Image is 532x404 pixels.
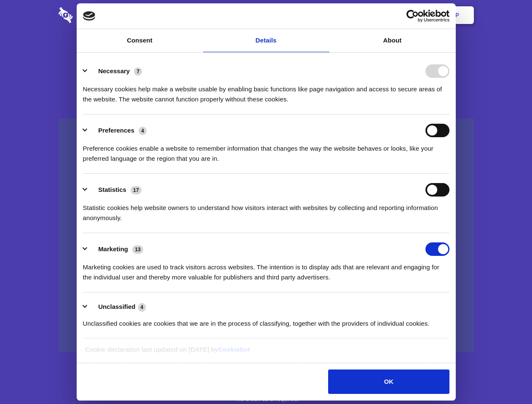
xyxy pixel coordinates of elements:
a: Details [203,29,329,52]
label: Marketing [98,245,128,252]
button: OK [328,369,449,394]
span: 4 [139,127,147,135]
div: Preference cookies enable a website to remember information that changes the way the website beha... [83,137,449,164]
a: Wistia video thumbnail [59,119,474,352]
button: Necessary (7) [83,64,147,78]
button: Preferences (4) [83,124,152,137]
span: 17 [131,186,142,194]
label: Necessary [98,67,130,74]
button: Statistics (17) [83,183,147,197]
div: Unclassified cookies are cookies that we are in the process of classifying, together with the pro... [83,312,449,329]
div: Marketing cookies are used to track visitors across websites. The intention is to display ads tha... [83,256,449,282]
h1: Eliminate Slack Data Loss. [59,38,474,68]
label: Statistics [98,186,126,193]
a: Pricing [247,2,284,28]
img: logo-wordmark-white-trans-d4663122ce5f474addd5e946df7df03e33cb6a1c49d2221995e7729f52c070b2.svg [59,7,131,23]
img: logo [83,11,96,21]
h4: Auto-redaction of sensitive data, encrypted data sharing and self-destructing private chats. Shar... [59,77,474,104]
a: About [329,29,456,52]
a: Cookiebot [218,346,250,353]
div: Necessary cookies help make a website usable by enabling basic functions like page navigation and... [83,78,449,104]
button: Unclassified (4) [83,302,151,312]
a: Login [382,2,419,28]
iframe: Drift Widget Chat Controller [490,362,522,394]
a: Usercentrics Cookiebot - opens in a new window [376,10,449,22]
div: Cookie declaration last updated on [DATE] by [79,345,453,361]
a: Consent [77,29,203,52]
button: Marketing (13) [83,242,149,256]
span: 13 [132,245,143,254]
span: 4 [138,303,146,311]
a: Contact [342,2,380,28]
div: Statistic cookies help website owners to understand how visitors interact with websites by collec... [83,197,449,223]
span: 7 [134,67,142,76]
label: Preferences [98,127,134,134]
